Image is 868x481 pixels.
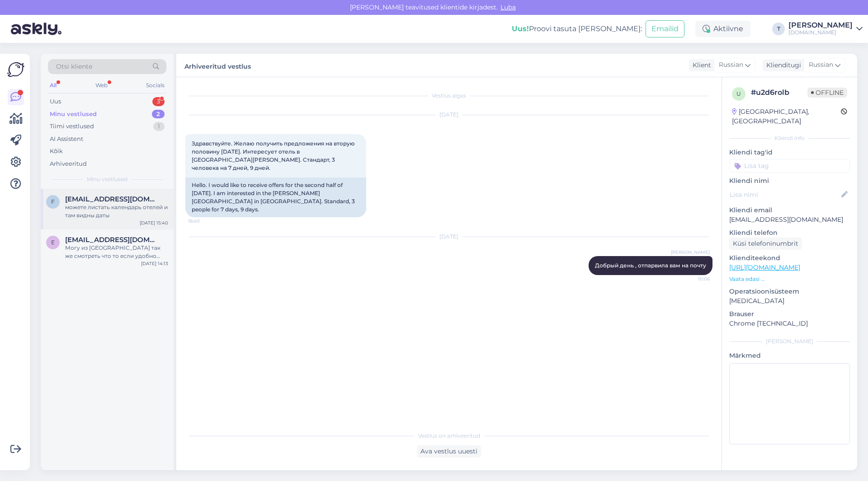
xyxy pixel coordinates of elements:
p: Operatsioonisüsteem [729,287,850,296]
span: Здравствуйте. Желаю получить предложения на вторую половину [DATE]. Интересует отель в [GEOGRAPHI... [192,140,356,171]
p: Kliendi email [729,205,850,215]
div: Proovi tasuta [PERSON_NAME]: [512,23,642,34]
div: Klienditugi [763,61,801,70]
span: 16:40 [188,218,222,224]
div: [DOMAIN_NAME] [788,29,853,36]
a: [URL][DOMAIN_NAME] [729,263,800,271]
button: Emailid [646,20,684,37]
a: [PERSON_NAME][DOMAIN_NAME] [788,22,863,36]
span: EvgeniyaEseniya2018@gmail.com [65,236,159,244]
div: T [772,23,785,35]
p: Märkmed [729,351,850,360]
p: Vaata edasi ... [729,275,850,283]
span: Luba [498,3,519,11]
b: Uus! [512,24,529,33]
div: Socials [144,79,166,91]
div: Aktiivne [695,21,750,37]
span: E [51,239,55,246]
div: Kõik [50,147,63,156]
div: 1 [153,122,165,131]
label: Arhiveeritud vestlus [184,59,251,71]
div: Ava vestlus uuesti [417,445,481,458]
div: [GEOGRAPHIC_DATA], [GEOGRAPHIC_DATA] [732,107,841,126]
span: 10:06 [676,276,710,282]
p: Chrome [TECHNICAL_ID] [729,319,850,328]
div: Hello. I would like to receive offers for the second half of [DATE]. I am interested in the [PERS... [185,177,366,217]
span: Minu vestlused [87,175,127,183]
div: [PERSON_NAME] [788,22,853,29]
span: [PERSON_NAME] [671,249,710,256]
div: Küsi telefoninumbrit [729,238,802,250]
span: Добрый день , отпарвила вам на почту [595,262,706,269]
span: Otsi kliente [56,62,92,71]
span: Russian [809,60,833,70]
div: [DATE] [185,233,712,241]
span: filipal51@gmail.com [65,195,159,203]
p: Klienditeekond [729,253,850,263]
div: # u2d6rolb [751,87,807,98]
div: Klient [689,61,711,70]
span: Russian [719,60,743,70]
input: Lisa tag [729,159,850,173]
div: Tiimi vestlused [50,122,94,131]
div: Arhiveeritud [50,159,87,168]
span: f [51,198,55,205]
div: Могу из [GEOGRAPHIC_DATA] так же смотреть что то если удобно было бы [65,244,168,260]
p: Kliendi telefon [729,228,850,238]
div: 2 [152,110,165,119]
span: Vestlus on arhiveeritud [418,432,480,440]
input: Lisa nimi [730,190,840,200]
div: Web [94,79,109,91]
span: Offline [807,88,847,98]
div: [DATE] 15:40 [140,219,168,226]
div: Minu vestlused [50,110,97,119]
div: [DATE] [185,111,712,119]
div: Uus [50,97,61,106]
img: Askly Logo [7,61,24,78]
div: [PERSON_NAME] [729,337,850,346]
div: Vestlus algas [185,92,712,100]
p: [EMAIL_ADDRESS][DOMAIN_NAME] [729,215,850,224]
p: Kliendi nimi [729,176,850,186]
p: [MEDICAL_DATA] [729,296,850,306]
div: AI Assistent [50,135,83,144]
div: можете листать календарь отелей и там видны даты [65,203,168,219]
div: Kliendi info [729,134,850,142]
div: All [48,79,58,91]
p: Kliendi tag'id [729,148,850,157]
span: u [736,90,741,97]
p: Brauser [729,309,850,319]
div: 3 [152,97,165,106]
div: [DATE] 14:13 [141,260,168,267]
